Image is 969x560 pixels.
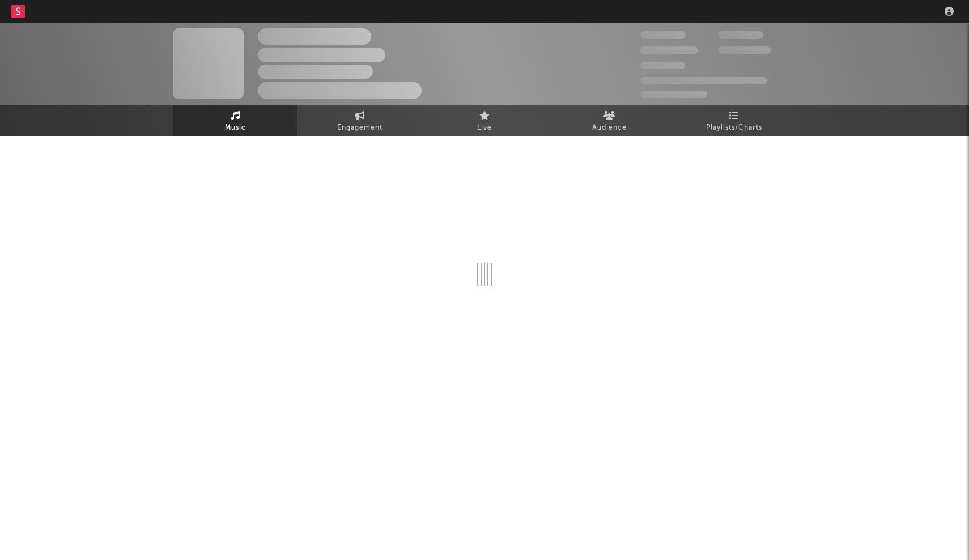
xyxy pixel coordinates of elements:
[477,121,492,135] span: Live
[225,121,246,135] span: Music
[337,121,382,135] span: Engagement
[422,105,547,136] a: Live
[640,46,698,54] span: 50,000,000
[640,31,686,39] span: 300,000
[173,105,297,136] a: Music
[706,121,762,135] span: Playlists/Charts
[640,62,685,69] span: 100,000
[640,77,767,84] span: 50,000,000 Monthly Listeners
[719,31,763,39] span: 100,000
[592,121,627,135] span: Audience
[640,91,707,98] span: Jump Score: 85.0
[671,105,796,136] a: Playlists/Charts
[719,46,771,54] span: 1,000,000
[547,105,671,136] a: Audience
[297,105,422,136] a: Engagement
